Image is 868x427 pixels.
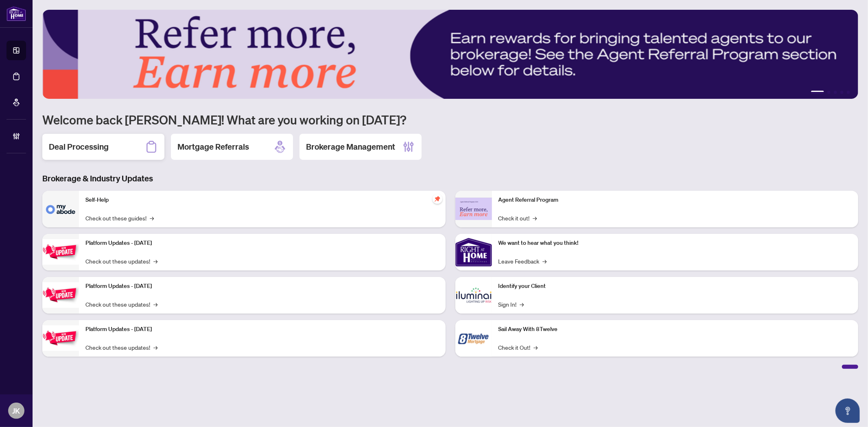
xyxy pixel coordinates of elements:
[85,196,439,205] p: Self-Help
[455,277,492,314] img: Identify your Client
[533,213,537,222] span: →
[835,399,860,423] button: Open asap
[498,300,524,309] a: Sign In!→
[498,282,852,291] p: Identify your Client
[85,239,439,248] p: Platform Updates - [DATE]
[543,257,547,266] span: →
[811,91,824,94] button: 1
[520,300,524,309] span: →
[42,282,79,308] img: Platform Updates - July 8, 2025
[153,343,157,352] span: →
[42,239,79,265] img: Platform Updates - July 21, 2025
[42,325,79,351] img: Platform Updates - June 23, 2025
[150,213,154,222] span: →
[306,141,395,152] h2: Brokerage Management
[42,173,858,184] h3: Brokerage & Industry Updates
[834,91,837,94] button: 3
[49,141,109,152] h2: Deal Processing
[433,194,442,204] span: pushpin
[498,343,538,352] a: Check it Out!→
[42,10,858,99] img: Slide 0
[85,300,157,309] a: Check out these updates!→
[177,141,249,152] h2: Mortgage Referrals
[85,343,157,352] a: Check out these updates!→
[498,196,852,205] p: Agent Referral Program
[847,91,850,94] button: 5
[827,91,831,94] button: 2
[85,282,439,291] p: Platform Updates - [DATE]
[498,325,852,334] p: Sail Away With 8Twelve
[455,320,492,357] img: Sail Away With 8Twelve
[13,405,20,416] span: JK
[840,91,844,94] button: 4
[85,213,154,222] a: Check out these guides!→
[455,234,492,270] img: We want to hear what you think!
[42,191,79,227] img: Self-Help
[7,6,26,21] img: logo
[153,300,157,309] span: →
[498,239,852,248] p: We want to hear what you think!
[534,343,538,352] span: →
[85,325,439,334] p: Platform Updates - [DATE]
[42,112,858,127] h1: Welcome back [PERSON_NAME]! What are you working on [DATE]?
[85,257,157,266] a: Check out these updates!→
[498,257,547,266] a: Leave Feedback→
[153,257,157,266] span: →
[498,213,537,222] a: Check it out!→
[455,198,492,220] img: Agent Referral Program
